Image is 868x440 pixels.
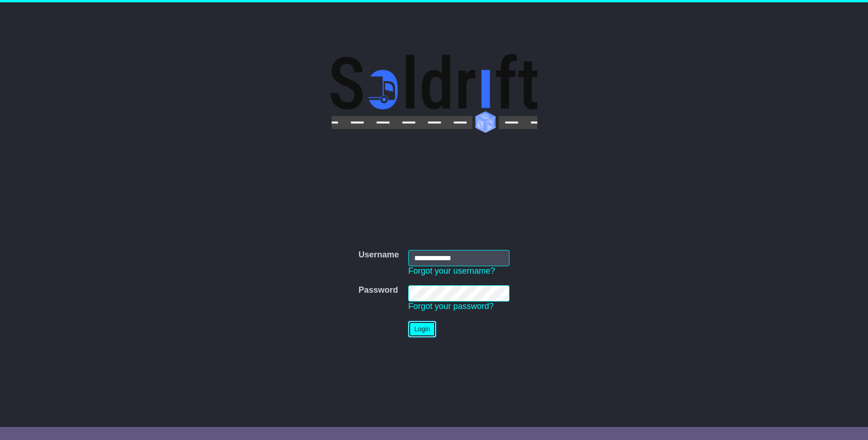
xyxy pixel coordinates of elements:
[331,54,537,133] img: Soldrift Pty Ltd
[408,321,436,337] button: Login
[359,285,398,296] label: Password
[359,250,399,260] label: Username
[408,302,494,311] a: Forgot your password?
[408,266,495,276] a: Forgot your username?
